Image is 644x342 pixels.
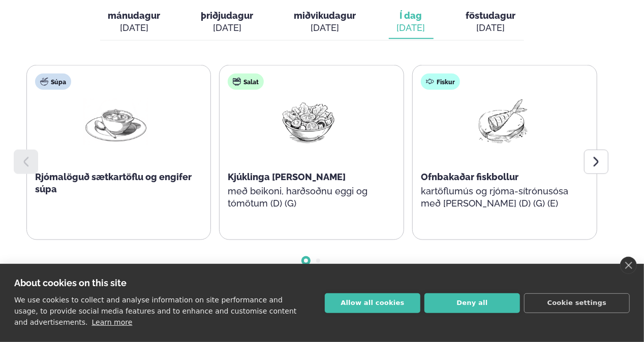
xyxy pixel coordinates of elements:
[316,259,320,263] span: Go to slide 2
[228,185,389,210] p: með beikoni, harðsoðnu eggi og tómötum (D) (G)
[466,10,516,21] span: föstudagur
[304,259,308,263] span: Go to slide 1
[35,74,71,90] div: Súpa
[108,22,161,34] div: [DATE]
[40,78,48,86] img: soup.svg
[620,257,637,274] a: close
[201,10,254,21] span: þriðjudagur
[14,296,296,326] p: We use cookies to collect and analyse information on site performance and usage, to provide socia...
[424,293,520,313] button: Deny all
[325,293,420,313] button: Allow all cookies
[228,172,346,182] span: Kjúklinga [PERSON_NAME]
[294,22,356,34] div: [DATE]
[421,172,518,182] span: Ofnbakaðar fiskbollur
[458,6,524,39] button: föstudagur [DATE]
[421,185,582,210] p: kartöflumús og rjóma-sítrónusósa með [PERSON_NAME] (D) (G) (E)
[286,6,364,39] button: miðvikudagur [DATE]
[83,98,148,145] img: Soup.png
[397,10,425,22] span: Í dag
[469,98,534,145] img: Fish.png
[397,22,425,34] div: [DATE]
[108,10,161,21] span: mánudagur
[14,278,127,288] strong: About cookies on this site
[389,6,434,39] button: Í dag [DATE]
[100,6,169,39] button: mánudagur [DATE]
[233,78,241,86] img: salad.svg
[421,74,460,90] div: Fiskur
[228,74,264,90] div: Salat
[193,6,262,39] button: þriðjudagur [DATE]
[294,10,356,21] span: miðvikudagur
[201,22,254,34] div: [DATE]
[276,98,341,145] img: Salad.png
[35,172,192,194] span: Rjómalöguð sætkartöflu og engifer súpa
[426,78,434,86] img: fish.svg
[524,293,630,313] button: Cookie settings
[466,22,516,34] div: [DATE]
[92,318,133,326] a: Learn more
